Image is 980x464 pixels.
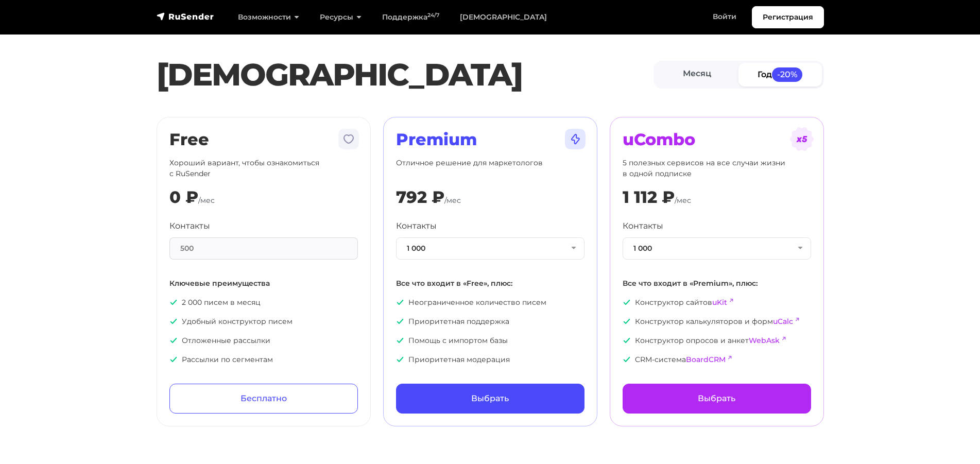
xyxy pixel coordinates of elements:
[169,130,358,149] h2: Free
[623,278,811,289] p: Все что входит в «Premium», плюс:
[157,11,214,22] img: RuSender
[396,298,404,306] img: icon-ok.svg
[169,297,358,308] p: 2 000 писем в месяц
[396,237,584,260] button: 1 000
[169,317,178,325] img: icon-ok.svg
[169,278,358,289] p: Ключевые преимущества
[169,158,358,179] p: Хороший вариант, чтобы ознакомиться с RuSender
[396,316,584,327] p: Приоритетная поддержка
[169,187,198,207] div: 0 ₽
[623,220,663,232] label: Контакты
[623,158,811,179] p: 5 полезных сервисов на все случаи жизни в одной подписке
[623,187,675,207] div: 1 112 ₽
[623,336,631,345] img: icon-ok.svg
[396,336,404,345] img: icon-ok.svg
[749,336,780,345] a: WebAsk
[702,6,747,27] a: Войти
[396,278,584,289] p: Все что входит в «Free», плюс:
[712,298,727,307] a: uKit
[169,384,358,414] a: Бесплатно
[772,67,803,81] span: -20%
[623,354,811,365] p: CRM-система
[396,335,584,346] p: Помощь с импортом базы
[396,355,404,364] img: icon-ok.svg
[372,7,450,28] a: Поддержка24/7
[623,316,811,327] p: Конструктор калькуляторов и форм
[752,6,824,28] a: Регистрация
[228,7,310,28] a: Возможности
[623,317,631,325] img: icon-ok.svg
[427,12,439,19] sup: 24/7
[623,384,811,414] a: Выбрать
[444,196,461,205] span: /мес
[310,7,372,28] a: Ресурсы
[773,317,793,326] a: uCalc
[396,187,444,207] div: 792 ₽
[623,355,631,364] img: icon-ok.svg
[157,56,654,93] h1: [DEMOGRAPHIC_DATA]
[623,130,811,149] h2: uCombo
[686,355,726,364] a: BoardCRM
[169,220,210,232] label: Контакты
[396,220,437,232] label: Контакты
[450,7,557,28] a: [DEMOGRAPHIC_DATA]
[169,335,358,346] p: Отложенные рассылки
[169,354,358,365] p: Рассылки по сегментам
[563,127,588,151] img: tarif-premium.svg
[396,130,584,149] h2: Premium
[396,354,584,365] p: Приоритетная модерация
[738,63,822,86] a: Год
[623,298,631,306] img: icon-ok.svg
[169,336,178,345] img: icon-ok.svg
[169,355,178,364] img: icon-ok.svg
[656,63,739,86] a: Месяц
[336,127,361,151] img: tarif-free.svg
[675,196,691,205] span: /мес
[198,196,215,205] span: /мес
[169,298,178,306] img: icon-ok.svg
[396,297,584,308] p: Неограниченное количество писем
[623,297,811,308] p: Конструктор сайтов
[396,158,584,179] p: Отличное решение для маркетологов
[623,237,811,260] button: 1 000
[169,316,358,327] p: Удобный конструктор писем
[623,335,811,346] p: Конструктор опросов и анкет
[789,127,814,151] img: tarif-ucombo.svg
[396,384,584,414] a: Выбрать
[396,317,404,325] img: icon-ok.svg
